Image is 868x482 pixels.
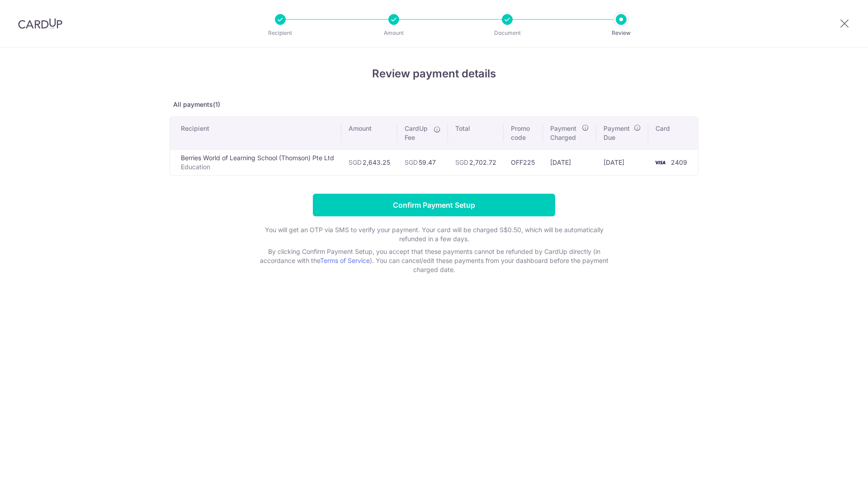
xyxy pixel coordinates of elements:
p: All payments(1) [170,100,698,109]
th: Amount [341,117,397,149]
p: You will get an OTP via SMS to verify your payment. Your card will be charged S$0.50, which will ... [253,225,615,243]
p: Amount [360,29,427,38]
p: Education [181,162,334,172]
span: Payment Due [604,124,631,142]
th: Promo code [504,117,543,149]
iframe: Opens a widget where you can find more information [810,455,859,477]
td: OFF225 [504,149,543,175]
span: SGD [455,158,468,166]
span: SGD [349,158,362,166]
img: CardUp [18,18,62,29]
p: Recipient [247,29,314,38]
h4: Review payment details [170,66,698,82]
th: Card [648,117,698,149]
td: [DATE] [596,149,648,175]
td: [DATE] [543,149,596,175]
td: 59.47 [397,149,448,175]
img: <span class="translation_missing" title="translation missing: en.account_steps.new_confirm_form.b... [651,157,669,168]
p: Document [474,29,541,38]
th: Total [448,117,504,149]
input: Confirm Payment Setup [313,194,555,216]
p: Review [588,29,655,38]
p: By clicking Confirm Payment Setup, you accept that these payments cannot be refunded by CardUp di... [253,247,615,274]
span: CardUp Fee [405,124,429,142]
th: Recipient [170,117,341,149]
td: Berries World of Learning School (Thomson) Pte Ltd [170,149,341,175]
span: SGD [405,158,418,166]
span: 2409 [671,158,687,166]
td: 2,702.72 [448,149,504,175]
td: 2,643.25 [341,149,397,175]
span: Payment Charged [550,124,579,142]
a: Terms of Service [320,257,370,264]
